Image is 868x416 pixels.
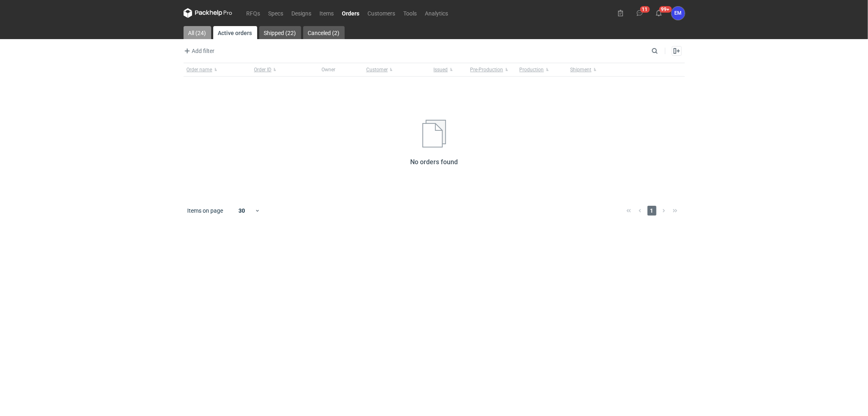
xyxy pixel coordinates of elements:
a: Analytics [421,8,453,18]
div: 30 [229,205,255,216]
span: Add filter [182,46,215,56]
a: Shipped (22) [259,26,301,39]
a: Items [316,8,338,18]
input: Search [650,46,676,56]
a: Designs [288,8,316,18]
a: All (24) [184,26,211,39]
a: Customers [364,8,400,18]
button: 99+ [652,7,665,20]
h2: No orders found [410,157,458,167]
button: EM [671,7,685,20]
a: Tools [400,8,421,18]
button: Add filter [182,46,215,56]
a: Active orders [213,26,257,39]
div: Ewelina Macek [671,7,685,20]
a: Orders [338,8,364,18]
span: Items on page [188,207,223,215]
span: 1 [647,206,656,216]
a: RFQs [243,8,265,18]
a: Specs [265,8,288,18]
button: 11 [633,7,646,20]
a: Canceled (2) [303,26,345,39]
svg: Packhelp Pro [184,8,232,18]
